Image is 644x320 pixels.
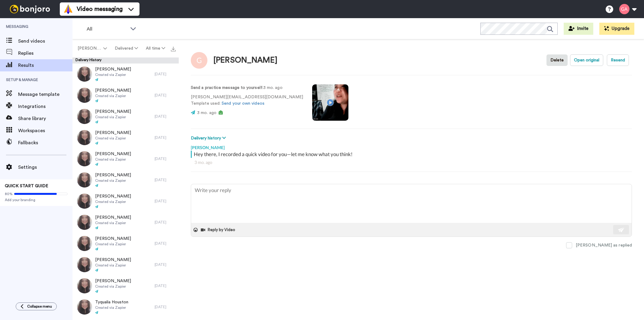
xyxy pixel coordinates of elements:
div: Hey there, I recorded a quick video for you—let me know what you think! [194,151,630,158]
img: 39ef100a-0805-4c79-9765-67702a4f8fd8-thumb.jpg [77,151,92,166]
span: Created via Zapier [95,178,131,183]
span: Created via Zapier [95,115,131,119]
button: Upgrade [599,23,634,35]
div: [PERSON_NAME] [213,56,277,65]
span: Created via Zapier [95,284,131,289]
a: [PERSON_NAME]Created via Zapier[DATE] [72,127,179,148]
img: 0e4076f4-34a2-4355-8194-890091d23b82-thumb.jpg [77,257,92,272]
img: 163e7668-1b6d-424b-9028-b17ff660e03e-thumb.jpg [77,88,92,103]
button: Delivery history [191,135,228,142]
span: Created via Zapier [95,93,131,98]
a: [PERSON_NAME]Created via Zapier[DATE] [72,191,179,212]
span: [PERSON_NAME] [95,257,131,263]
p: [PERSON_NAME][EMAIL_ADDRESS][DOMAIN_NAME] Template used: [191,94,303,107]
button: All time [142,43,169,54]
a: [PERSON_NAME]Created via Zapier[DATE] [72,233,179,254]
button: Delivered [111,43,142,54]
a: [PERSON_NAME]Created via Zapier[DATE] [72,169,179,191]
span: Send videos [18,38,72,45]
span: [PERSON_NAME] [95,172,131,178]
button: Collapse menu [16,302,57,310]
span: QUICK START GUIDE [5,184,48,188]
span: Add your branding [5,198,68,202]
span: Created via Zapier [95,136,131,141]
span: Video messaging [77,5,123,13]
img: 38b0409a-700d-4923-a172-f939be0b778f-thumb.jpg [77,67,92,82]
a: [PERSON_NAME]Created via Zapier[DATE] [72,148,179,169]
img: 08ac3594-3915-4aed-8abf-2b26b228f475-thumb.jpg [77,236,92,251]
span: Replies [18,50,72,57]
button: [PERSON_NAME] [74,43,111,54]
img: bj-logo-header-white.svg [7,5,53,13]
div: [DATE] [155,114,176,119]
img: export.svg [171,47,176,51]
button: Reply by Video [200,225,237,234]
img: vm-color.svg [63,4,73,14]
div: [DATE] [155,199,176,204]
span: Workspaces [18,127,72,134]
span: Created via Zapier [95,220,131,225]
div: [DATE] [155,135,176,140]
a: [PERSON_NAME]Created via Zapier[DATE] [72,212,179,233]
img: 27ee24f0-e10f-41e7-aa53-55bacdf31a6d-thumb.jpg [77,278,92,293]
div: [PERSON_NAME] [191,142,632,151]
img: 6a2693db-475e-434d-88e2-a4ddc435ba59-thumb.jpg [77,109,92,124]
div: [PERSON_NAME] as replied [576,242,632,248]
span: Created via Zapier [95,72,131,77]
span: Results [18,62,72,69]
span: Message template [18,91,72,98]
span: 3 mo. ago [197,111,216,115]
span: [PERSON_NAME] [95,193,131,199]
span: [PERSON_NAME] [95,109,131,115]
button: Delete [546,54,568,66]
p: : 3 mo. ago [191,85,303,91]
span: Tyqualia Houston [95,299,128,305]
button: Open original [570,54,603,66]
span: [PERSON_NAME] [95,278,131,284]
span: Share library [18,115,72,122]
span: [PERSON_NAME] [78,45,102,51]
img: ba33d201-2700-4f2e-b6c4-131673ae0893-thumb.jpg [77,172,92,188]
a: [PERSON_NAME]Created via Zapier[DATE] [72,254,179,275]
span: [PERSON_NAME] [95,87,131,93]
img: 467e654a-83d3-42ee-81af-36aa45c7c209-thumb.jpg [77,299,92,315]
div: [DATE] [155,93,176,98]
span: All [87,25,127,33]
span: [PERSON_NAME] [95,66,131,72]
img: Image of Gilda [191,52,207,69]
span: Collapse menu [27,304,52,309]
a: [PERSON_NAME]Created via Zapier[DATE] [72,275,179,296]
div: [DATE] [155,72,176,77]
div: 3 mo. ago [194,159,628,165]
a: Send your own videos [222,101,264,106]
button: Invite [564,23,593,35]
div: Delivery History [72,57,179,64]
span: 80% [5,191,13,196]
button: Resend [607,54,629,66]
strong: Send a practice message to yourself [191,86,262,90]
span: Created via Zapier [95,199,131,204]
span: [PERSON_NAME] [95,236,131,242]
div: [DATE] [155,305,176,309]
button: Export all results that match these filters now. [169,44,178,53]
span: [PERSON_NAME] [95,151,131,157]
img: 566252f6-97c5-4224-98a6-b41e606ebe1e-thumb.jpg [77,194,92,209]
span: [PERSON_NAME] [95,214,131,220]
span: Settings [18,164,72,171]
a: [PERSON_NAME]Created via Zapier[DATE] [72,85,179,106]
div: [DATE] [155,178,176,182]
span: [PERSON_NAME] [95,130,131,136]
span: Fallbacks [18,139,72,146]
a: Tyqualia HoustonCreated via Zapier[DATE] [72,296,179,318]
span: Integrations [18,103,72,110]
div: [DATE] [155,220,176,225]
img: send-white.svg [618,227,625,232]
div: [DATE] [155,283,176,288]
img: 55198f0c-ed7e-4b92-ae11-a70299ce4051-thumb.jpg [77,215,92,230]
div: [DATE] [155,156,176,161]
div: [DATE] [155,241,176,246]
img: f43b7e08-f392-4882-bde7-fc8317ef0e93-thumb.jpg [77,130,92,145]
a: [PERSON_NAME]Created via Zapier[DATE] [72,106,179,127]
div: [DATE] [155,262,176,267]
